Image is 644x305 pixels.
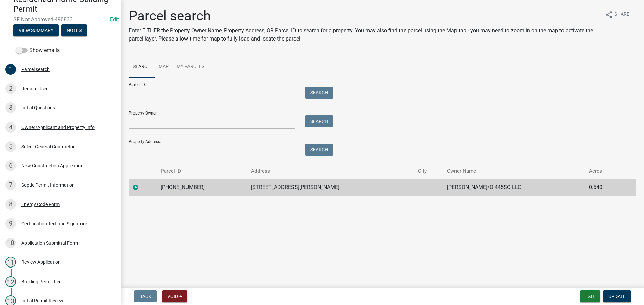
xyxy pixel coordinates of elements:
div: Energy Code Form [21,202,60,207]
td: 0.540 [585,179,622,196]
button: Exit [580,290,600,302]
wm-modal-confirm: Summary [13,28,59,34]
label: Show emails [16,46,60,54]
p: Enter EITHER the Property Owner Name, Property Address, OR Parcel ID to search for a property. Yo... [129,27,600,43]
td: [PHONE_NUMBER] [157,179,247,196]
th: City [414,163,443,179]
div: 5 [5,141,16,152]
a: Edit [110,16,119,23]
div: Require User [21,86,48,91]
div: 11 [5,257,16,268]
th: Owner Name [443,163,585,179]
th: Address [247,163,414,179]
a: Map [155,56,173,78]
button: Search [305,144,333,156]
button: shareShare [600,8,635,21]
div: Parcel search [21,67,50,72]
wm-modal-confirm: Notes [61,28,87,34]
div: 7 [5,180,16,190]
div: Building Permit Fee [21,279,61,284]
button: Back [134,290,157,302]
div: 10 [5,238,16,248]
th: Acres [585,163,622,179]
div: 2 [5,83,16,94]
button: Void [162,290,187,302]
div: Application Submittal Form [21,241,78,245]
span: SF-Not Approved-490833 [13,16,107,23]
div: 6 [5,160,16,171]
div: Certification Text and Signature [21,221,87,226]
td: [STREET_ADDRESS][PERSON_NAME] [247,179,414,196]
div: Select General Contractor [21,144,75,149]
button: Notes [61,24,87,36]
div: Initial Permit Review [21,298,63,303]
div: 4 [5,122,16,133]
button: View Summary [13,24,59,36]
span: Share [614,11,629,19]
div: 9 [5,218,16,229]
i: share [605,11,613,19]
h1: Parcel search [129,8,600,24]
div: 3 [5,102,16,113]
div: 1 [5,64,16,75]
div: 12 [5,276,16,287]
button: Update [603,290,631,302]
div: Review Application [21,260,61,264]
div: New Construction Application [21,163,84,168]
span: Void [167,294,178,299]
th: Parcel ID [157,163,247,179]
a: Search [129,56,155,78]
button: Search [305,87,333,99]
wm-modal-confirm: Edit Application Number [110,16,119,23]
td: [PERSON_NAME]/O 445SC LLC [443,179,585,196]
a: My Parcels [173,56,208,78]
div: Initial Questions [21,105,55,110]
div: Owner/Applicant and Property Info [21,125,95,130]
span: Back [139,294,151,299]
div: Septic Permit Information [21,183,75,187]
span: Update [608,294,626,299]
div: 8 [5,199,16,210]
button: Search [305,115,333,127]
